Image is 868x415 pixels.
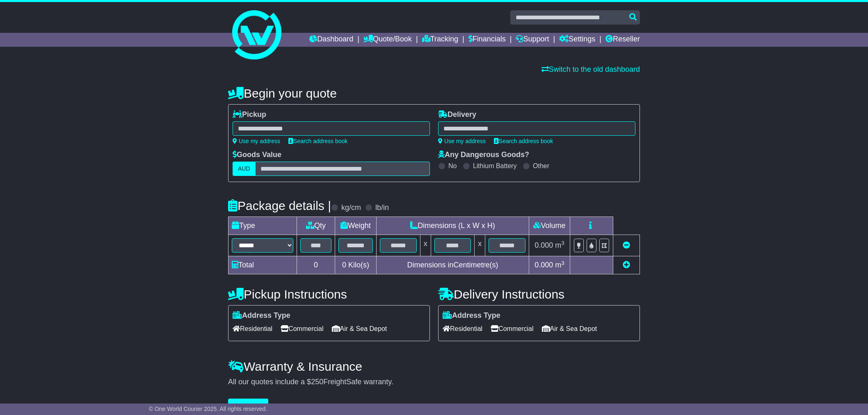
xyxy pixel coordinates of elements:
span: 250 [311,378,323,386]
td: 0 [297,256,335,274]
a: Reseller [605,33,640,47]
sup: 3 [561,260,564,266]
h4: Pickup Instructions [228,287,430,301]
span: © One World Courier 2025. All rights reserved. [149,406,267,412]
label: Address Type [443,311,500,320]
span: Commercial [281,322,323,335]
label: Lithium Battery [473,162,517,170]
td: x [420,235,431,256]
a: Tracking [422,33,458,47]
span: 0 [342,261,346,269]
a: Search address book [288,138,347,144]
span: Air & Sea Depot [332,322,387,335]
a: Support [516,33,549,47]
span: Commercial [491,322,533,335]
span: Air & Sea Depot [542,322,597,335]
a: Financials [468,33,506,47]
td: Kilo(s) [335,256,377,274]
a: Settings [559,33,595,47]
div: All our quotes include a $ FreightSafe warranty. [228,378,640,387]
a: Add new item [623,261,630,269]
a: Switch to the old dashboard [541,65,640,73]
td: Type [228,217,297,235]
span: m [555,241,564,249]
h4: Warranty & Insurance [228,360,640,373]
td: Total [228,256,297,274]
h4: Package details | [228,199,331,212]
span: m [555,261,564,269]
label: AUD [233,162,256,176]
label: lb/in [375,203,389,212]
label: Any Dangerous Goods? [438,150,529,160]
a: Dashboard [309,33,353,47]
td: Weight [335,217,377,235]
td: Dimensions in Centimetre(s) [376,256,529,274]
button: Get Quotes [228,399,268,413]
span: Residential [443,322,482,335]
td: Qty [297,217,335,235]
label: Delivery [438,110,476,119]
td: Volume [529,217,570,235]
label: Goods Value [233,150,281,160]
sup: 3 [561,240,564,246]
label: Other [533,162,549,170]
span: 0.000 [535,241,553,249]
label: No [448,162,457,170]
a: Quote/Book [363,33,412,47]
h4: Begin your quote [228,87,640,100]
td: Dimensions (L x W x H) [376,217,529,235]
a: Remove this item [623,241,630,249]
label: kg/cm [341,203,361,212]
a: Use my address [438,138,486,144]
span: Residential [233,322,272,335]
td: x [475,235,485,256]
label: Pickup [233,110,266,119]
a: Use my address [233,138,280,144]
h4: Delivery Instructions [438,287,640,301]
span: 0.000 [535,261,553,269]
label: Address Type [233,311,290,320]
a: Search address book [494,138,553,144]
